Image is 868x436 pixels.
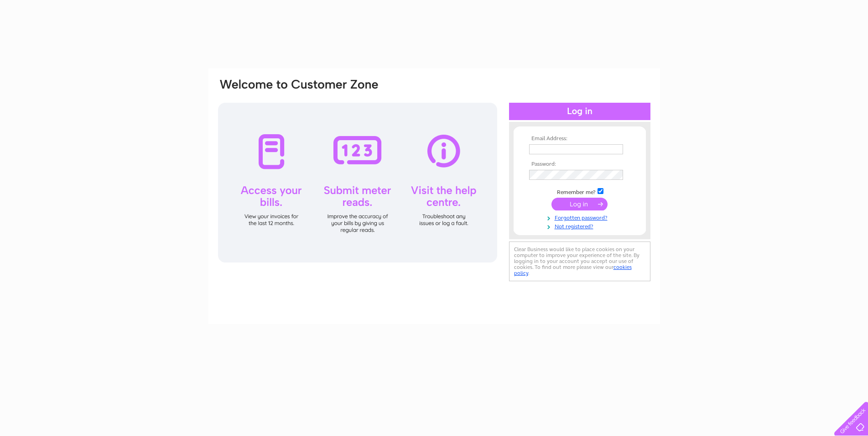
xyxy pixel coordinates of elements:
[527,161,633,168] th: Password:
[514,264,632,276] a: cookies policy
[529,221,633,230] a: Not registered?
[527,187,633,196] td: Remember me?
[551,198,608,210] input: Submit
[527,136,633,142] th: Email Address:
[509,242,650,281] div: Clear Business would like to place cookies on your computer to improve your experience of the sit...
[529,213,633,221] a: Forgotten password?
